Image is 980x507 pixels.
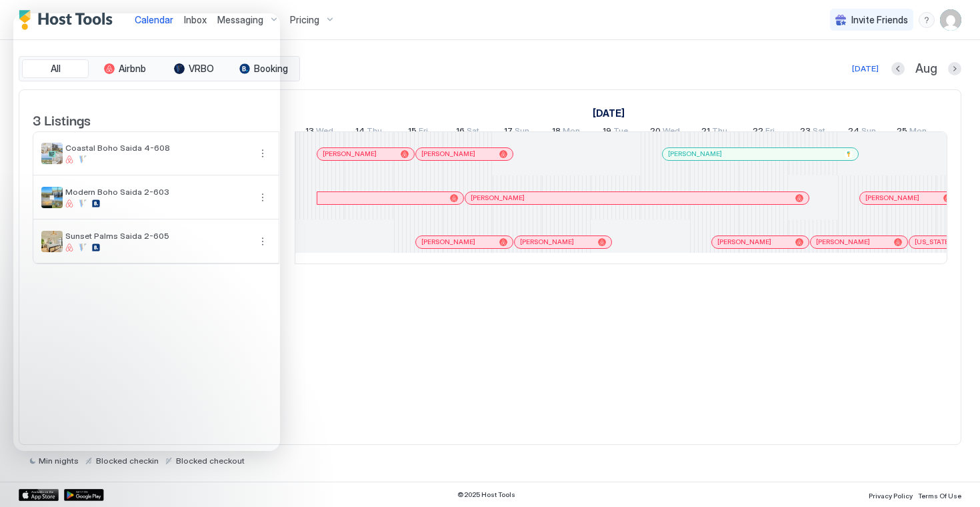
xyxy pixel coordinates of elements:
[305,125,314,139] span: 13
[316,125,333,139] span: Wed
[701,125,710,139] span: 21
[302,123,337,142] a: August 13, 2025
[515,125,529,139] span: Sun
[421,237,475,246] span: [PERSON_NAME]
[663,125,680,139] span: Wed
[19,489,59,501] a: App Store
[456,125,465,139] span: 16
[290,14,319,26] span: Pricing
[603,125,611,139] span: 19
[563,125,580,139] span: Mon
[813,125,825,139] span: Sat
[848,125,859,139] span: 24
[918,492,961,500] span: Terms Of Use
[13,13,280,451] iframe: Intercom live chat
[367,125,382,139] span: Thu
[599,123,631,142] a: August 19, 2025
[668,149,722,158] span: [PERSON_NAME]
[816,237,870,246] span: [PERSON_NAME]
[865,193,919,202] span: [PERSON_NAME]
[352,123,385,142] a: August 14, 2025
[613,125,628,139] span: Tue
[135,13,173,27] a: Calendar
[940,9,961,31] div: User profile
[915,61,937,77] span: Aug
[467,125,479,139] span: Sat
[698,123,731,142] a: August 21, 2025
[850,61,881,77] button: [DATE]
[471,193,525,202] span: [PERSON_NAME]
[355,125,365,139] span: 14
[647,123,683,142] a: August 20, 2025
[749,123,778,142] a: August 22, 2025
[712,125,727,139] span: Thu
[501,123,533,142] a: August 17, 2025
[39,456,79,466] span: Min nights
[797,123,829,142] a: August 23, 2025
[457,490,515,499] span: © 2025 Host Tools
[19,10,119,30] a: Host Tools Logo
[919,12,935,28] div: menu
[589,103,628,123] a: August 13, 2025
[851,14,908,26] span: Invite Friends
[869,492,913,500] span: Privacy Policy
[891,62,905,75] button: Previous month
[453,123,483,142] a: August 16, 2025
[918,488,961,502] a: Terms Of Use
[504,125,513,139] span: 17
[852,63,879,75] div: [DATE]
[861,125,876,139] span: Sun
[800,125,811,139] span: 23
[717,237,771,246] span: [PERSON_NAME]
[520,237,574,246] span: [PERSON_NAME]
[419,125,428,139] span: Fri
[96,456,159,466] span: Blocked checkin
[845,123,879,142] a: August 24, 2025
[869,488,913,502] a: Privacy Policy
[944,123,978,142] a: August 26, 2025
[765,125,775,139] span: Fri
[405,123,431,142] a: August 15, 2025
[408,125,417,139] span: 15
[947,125,958,139] span: 26
[13,462,45,494] iframe: Intercom live chat
[753,125,763,139] span: 22
[323,149,377,158] span: [PERSON_NAME]
[552,125,561,139] span: 18
[64,489,104,501] a: Google Play Store
[421,149,475,158] span: [PERSON_NAME]
[909,125,927,139] span: Mon
[549,123,583,142] a: August 18, 2025
[893,123,930,142] a: August 25, 2025
[650,125,661,139] span: 20
[897,125,907,139] span: 25
[184,13,207,27] a: Inbox
[176,456,245,466] span: Blocked checkout
[948,62,961,75] button: Next month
